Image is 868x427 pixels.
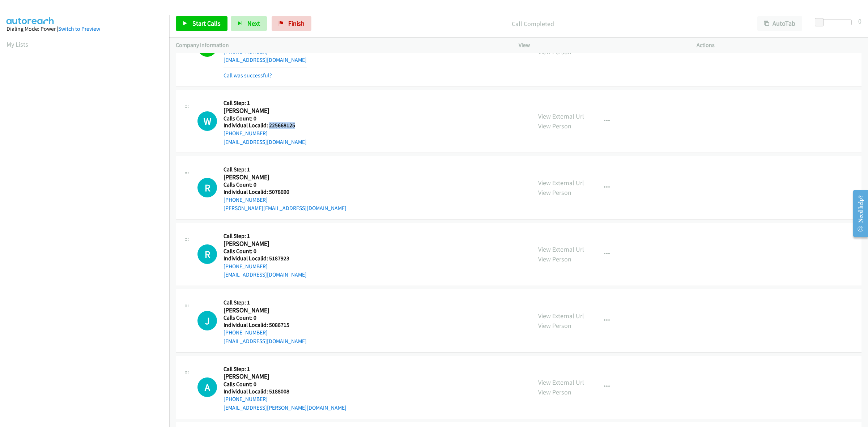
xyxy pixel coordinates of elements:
[7,56,169,399] iframe: Dialpad
[58,25,100,32] a: Switch to Preview
[538,378,584,387] a: View External Url
[7,25,163,33] div: Dialing Mode: Power |
[538,179,584,187] a: View External Url
[538,388,571,396] a: View Person
[224,314,307,321] h5: Calls Count: 0
[224,48,268,55] a: [PHONE_NUMBER]
[224,321,307,329] h5: Individual Localid: 5086715
[224,396,268,402] a: [PHONE_NUMBER]
[176,41,506,50] p: Company Information
[224,232,307,240] h5: Call Step: 1
[197,244,217,264] h1: R
[192,19,221,27] span: Start Calls
[224,263,268,270] a: [PHONE_NUMBER]
[224,181,346,188] h5: Calls Count: 0
[197,111,217,131] div: The call is yet to be attempted
[197,178,217,197] div: The call is yet to be attempted
[847,185,868,242] iframe: Resource Center
[321,19,744,29] p: Call Completed
[247,19,260,27] span: Next
[288,19,305,27] span: Finish
[197,178,217,197] h1: R
[197,111,217,131] h1: W
[224,107,300,115] h2: [PERSON_NAME]
[224,388,346,395] h5: Individual Localid: 5188008
[197,377,217,397] div: The call is yet to be attempted
[224,366,346,373] h5: Call Step: 1
[697,41,861,50] p: Actions
[224,255,307,262] h5: Individual Localid: 5187923
[224,188,346,196] h5: Individual Localid: 5078690
[224,196,268,203] a: [PHONE_NUMBER]
[224,99,307,107] h5: Call Step: 1
[224,338,307,345] a: [EMAIL_ADDRESS][DOMAIN_NAME]
[224,372,300,381] h2: [PERSON_NAME]
[224,56,307,63] a: [EMAIL_ADDRESS][DOMAIN_NAME]
[538,321,571,330] a: View Person
[224,271,307,278] a: [EMAIL_ADDRESS][DOMAIN_NAME]
[224,240,300,248] h2: [PERSON_NAME]
[224,166,346,173] h5: Call Step: 1
[231,16,267,31] button: Next
[519,41,684,50] p: View
[224,381,346,388] h5: Calls Count: 0
[224,248,307,255] h5: Calls Count: 0
[538,122,571,130] a: View Person
[272,16,311,31] a: Finish
[197,244,217,264] div: The call is yet to be attempted
[7,40,28,48] a: My Lists
[224,404,346,411] a: [EMAIL_ADDRESS][PERSON_NAME][DOMAIN_NAME]
[224,122,307,129] h5: Individual Localid: 225668125
[224,329,268,336] a: [PHONE_NUMBER]
[224,306,300,315] h2: [PERSON_NAME]
[538,312,584,320] a: View External Url
[757,16,802,31] button: AutoTab
[197,311,217,330] div: The call is yet to be attempted
[224,115,307,122] h5: Calls Count: 0
[197,377,217,397] h1: A
[224,173,300,182] h2: [PERSON_NAME]
[176,16,227,31] a: Start Calls
[224,72,272,79] a: Call was successful?
[538,112,584,120] a: View External Url
[538,245,584,253] a: View External Url
[538,188,571,197] a: View Person
[197,311,217,330] h1: J
[858,16,861,26] div: 0
[224,205,346,212] a: [PERSON_NAME][EMAIL_ADDRESS][DOMAIN_NAME]
[538,255,571,263] a: View Person
[224,130,268,137] a: [PHONE_NUMBER]
[224,299,307,306] h5: Call Step: 1
[224,138,307,145] a: [EMAIL_ADDRESS][DOMAIN_NAME]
